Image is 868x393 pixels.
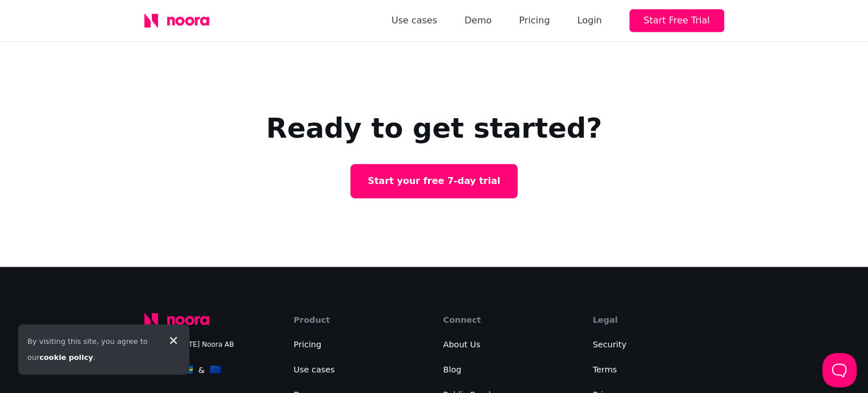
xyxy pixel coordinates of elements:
a: Blog [443,365,462,374]
div: Made in & [144,362,276,378]
div: Login [577,13,601,29]
div: Connect [443,312,575,327]
div: By visiting this site, you agree to our . [27,334,158,366]
a: Start your free 7-day trial [350,164,517,198]
a: Terms [593,365,617,374]
a: Demo [465,13,492,29]
h2: Ready to get started? [266,110,602,146]
a: Use cases [294,365,335,374]
div: Product [294,312,425,327]
a: Use cases [391,13,437,29]
button: Start Free Trial [629,9,724,32]
a: About Us [443,340,481,349]
a: Pricing [519,13,550,29]
a: Pricing [294,340,322,349]
div: ©[DATE]-[DATE] Noora AB [144,336,276,352]
div: Legal [593,312,724,327]
a: Security [593,340,627,349]
iframe: Help Scout Beacon - Open [822,353,857,387]
a: cookie policy [39,353,93,362]
span: 🇪🇺 [209,364,222,375]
